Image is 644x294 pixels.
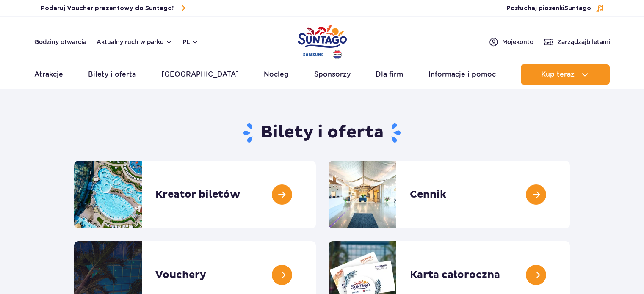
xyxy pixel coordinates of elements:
a: Nocleg [264,64,289,85]
h1: Bilety i oferta [74,122,570,144]
button: pl [182,38,199,46]
a: Podaruj Voucher prezentowy do Suntago! [41,3,185,14]
a: Informacje i pomoc [428,64,496,85]
a: Bilety i oferta [88,64,136,85]
button: Kup teraz [521,64,610,85]
button: Aktualny ruch w parku [97,38,172,45]
button: Posłuchaj piosenkiSuntago [506,4,604,13]
span: Podaruj Voucher prezentowy do Suntago! [41,4,174,13]
a: Godziny otwarcia [34,38,86,46]
span: Zarządzaj biletami [557,38,610,46]
a: Park of Poland [298,21,347,60]
span: Moje konto [502,38,533,46]
span: Posłuchaj piosenki [506,4,591,13]
a: Zarządzajbiletami [544,37,610,47]
a: Sponsorzy [314,64,351,85]
span: Kup teraz [541,71,575,78]
span: Suntago [564,5,591,11]
a: Atrakcje [34,64,63,85]
a: Dla firm [376,64,403,85]
a: Mojekonto [489,37,533,47]
a: [GEOGRAPHIC_DATA] [161,64,239,85]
